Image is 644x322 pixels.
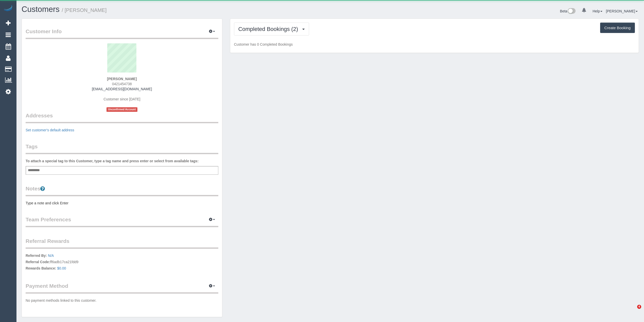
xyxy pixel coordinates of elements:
span: 4 [637,305,641,309]
p: Customer has 0 Completed Bookings [234,42,635,47]
a: Help [593,9,602,13]
a: Set customer's default address [26,128,74,132]
a: $0.00 [57,266,66,270]
legend: Notes [26,185,218,196]
span: Unconfirmed Account [106,107,137,112]
a: Beta [560,9,576,13]
label: To attach a special tag to this Customer, type a tag name and press enter or select from availabl... [26,158,199,164]
pre: Type a note and click Enter [26,201,218,206]
span: Completed Bookings (2) [238,26,301,32]
a: [EMAIL_ADDRESS][DOMAIN_NAME] [92,87,152,91]
strong: [PERSON_NAME] [107,77,137,81]
img: Automaid Logo [3,5,13,12]
button: Completed Bookings (2) [234,23,309,35]
button: Create Booking [600,23,635,33]
legend: Payment Method [26,282,218,294]
span: Customer since [DATE] [103,97,140,101]
legend: Referral Rewards [26,237,218,249]
span: 0421454738 [112,82,132,86]
label: Referred By: [26,253,47,258]
small: / [PERSON_NAME] [62,7,107,13]
a: N/A [48,254,54,258]
legend: Tags [26,143,218,154]
iframe: Intercom live chat [627,305,639,317]
legend: Customer Info [26,28,218,39]
a: Customers [22,5,60,14]
label: Rewards Balance: [26,266,56,271]
p: ff6adb17ca21fdd9 [26,253,218,272]
label: Referral Code: [26,259,50,264]
legend: Team Preferences [26,216,218,227]
a: [PERSON_NAME] [606,9,638,13]
p: No payment methods linked to this customer. [26,298,218,303]
img: New interface [567,8,576,15]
